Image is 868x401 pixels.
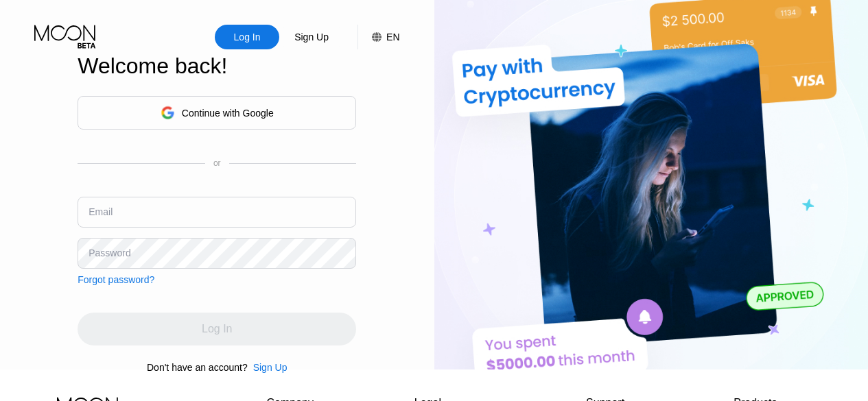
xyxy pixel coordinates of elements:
div: Sign Up [253,362,288,373]
div: Continue with Google [78,96,356,130]
div: Forgot password? [78,274,154,285]
div: Sign Up [293,30,330,44]
div: Log In [233,30,262,44]
div: Email [89,206,113,217]
div: EN [386,32,399,42]
div: Continue with Google [182,108,274,119]
div: Don't have an account? [147,362,248,373]
div: or [213,158,221,168]
div: Password [89,247,130,258]
div: Welcome back! [78,53,356,79]
div: Log In [215,25,279,49]
div: Sign Up [279,25,344,49]
div: Sign Up [248,362,288,373]
div: EN [357,25,399,49]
